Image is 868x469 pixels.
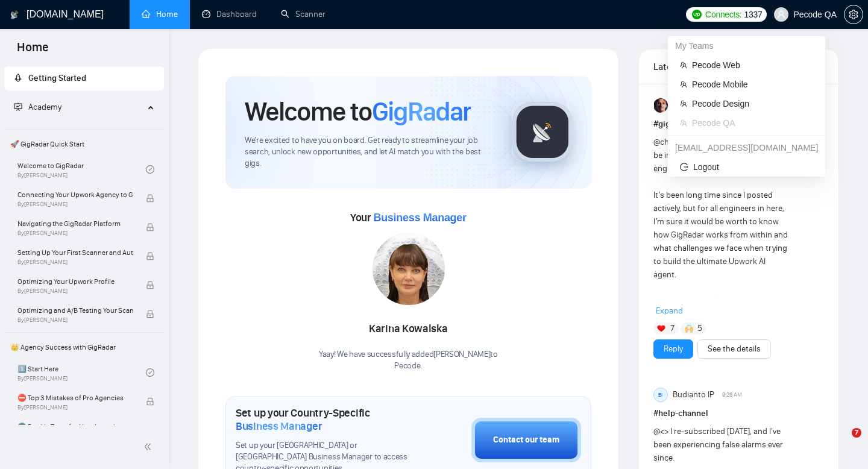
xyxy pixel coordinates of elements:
[143,441,156,453] span: double-left
[668,36,825,55] div: My Teams
[657,324,665,333] img: ❤️
[319,349,498,372] div: Yaay! We have successfully added [PERSON_NAME] to
[17,421,133,433] span: 🌚 Rookie Traps for New Agencies
[680,81,687,88] span: team
[17,359,146,386] a: 1️⃣ Start HereBy[PERSON_NAME]
[17,259,133,266] span: By [PERSON_NAME]
[653,407,824,420] h1: # help-channel
[14,74,22,82] span: rocket
[827,428,856,457] iframe: To enrich screen reader interactions, please activate Accessibility in Grammarly extension settings
[685,324,693,333] img: 🙌
[653,59,708,74] span: Latest Posts from the GigRadar Community
[245,95,471,128] h1: Welcome to
[708,342,761,356] a: See the details
[17,189,133,201] span: Connecting Your Upwork Agency to GigRadar
[7,39,58,64] span: Home
[28,73,86,83] span: Getting Started
[722,389,742,400] span: 9:26 AM
[146,252,154,260] span: lock
[654,98,668,113] img: Vadym
[350,211,467,224] span: Your
[653,339,693,359] button: Reply
[844,10,863,19] a: setting
[692,97,813,110] span: Pecode Design
[245,135,492,169] span: We're excited to have you on board. Get ready to streamline your job search, unlock new opportuni...
[14,102,61,112] span: Academy
[14,102,22,111] span: fund-projection-screen
[692,78,813,91] span: Pecode Mobile
[146,310,154,318] span: lock
[17,304,133,316] span: Optimizing and A/B Testing Your Scanner for Better Results
[17,156,146,183] a: Welcome to GigRadarBy[PERSON_NAME]
[852,428,861,438] span: 7
[705,8,741,21] span: Connects:
[512,102,573,162] img: gigradar-logo.png
[17,201,133,208] span: By [PERSON_NAME]
[17,392,133,404] span: ⛔ Top 3 Mistakes of Pro Agencies
[656,306,683,316] span: Expand
[202,9,257,19] a: dashboardDashboard
[697,323,702,335] span: 5
[281,9,325,19] a: searchScanner
[844,5,863,24] button: setting
[692,116,813,130] span: Pecode QA
[17,288,133,295] span: By [PERSON_NAME]
[146,397,154,406] span: lock
[236,406,411,433] h1: Set up your Country-Specific
[146,223,154,231] span: lock
[319,360,498,372] p: Pecode .
[5,335,163,359] span: 👑 Agency Success with GigRadar
[653,137,689,147] span: @channel
[17,404,133,411] span: By [PERSON_NAME]
[146,194,154,203] span: lock
[5,132,163,156] span: 🚀 GigRadar Quick Start
[668,138,825,157] div: svitlana_mashkina@pecodesoftware.com
[777,10,785,19] span: user
[373,212,466,224] span: Business Manager
[372,95,471,128] span: GigRadar
[10,5,19,25] img: logo
[236,420,322,433] span: Business Manager
[744,8,762,21] span: 1337
[146,281,154,289] span: lock
[17,230,133,237] span: By [PERSON_NAME]
[697,339,771,359] button: See the details
[664,342,683,356] a: Reply
[670,323,675,335] span: 7
[17,316,133,324] span: By [PERSON_NAME]
[28,102,61,112] span: Academy
[654,388,667,401] div: BI
[319,319,498,339] div: Karina Kowalska
[146,368,154,377] span: check-circle
[680,119,687,127] span: team
[493,433,559,447] div: Contact our team
[4,66,164,90] li: Getting Started
[471,418,581,462] button: Contact our team
[17,247,133,259] span: Setting Up Your First Scanner and Auto-Bidder
[692,58,813,72] span: Pecode Web
[146,165,154,174] span: check-circle
[692,10,702,19] img: upwork-logo.png
[653,118,824,131] h1: # gigradar-hub
[680,61,687,69] span: team
[680,160,813,174] span: Logout
[142,9,178,19] a: homeHome
[373,233,445,305] img: 1706119337169-multi-88.jpg
[844,10,863,19] span: setting
[680,163,688,171] span: logout
[680,100,687,107] span: team
[673,388,714,401] span: Budianto IP
[17,218,133,230] span: Navigating the GigRadar Platform
[17,275,133,288] span: Optimizing Your Upwork Profile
